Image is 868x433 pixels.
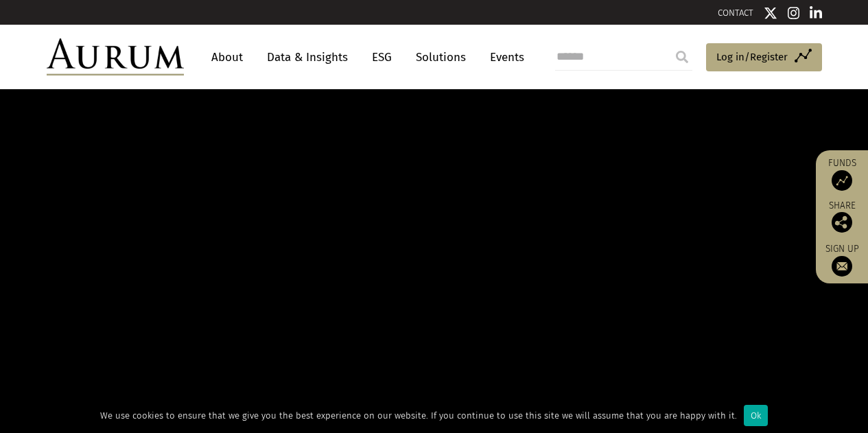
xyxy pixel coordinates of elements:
a: Sign up [823,243,861,277]
img: Instagram icon [788,6,800,20]
a: Data & Insights [260,45,355,70]
img: Share this post [832,212,852,233]
div: Share [823,201,861,233]
a: CONTACT [718,8,753,18]
a: ESG [365,45,399,70]
a: Events [483,45,524,70]
a: Log in/Register [706,43,822,72]
div: Ok [744,405,768,426]
img: Access Funds [832,170,852,191]
a: Funds [823,157,861,191]
span: Log in/Register [716,49,788,65]
img: Twitter icon [764,6,777,20]
img: Aurum [47,38,184,75]
a: Solutions [409,45,473,70]
a: About [204,45,250,70]
img: Linkedin icon [810,6,822,20]
img: Sign up to our newsletter [832,256,852,277]
input: Submit [668,43,696,71]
